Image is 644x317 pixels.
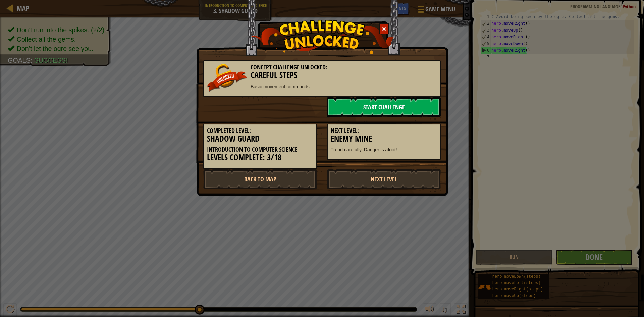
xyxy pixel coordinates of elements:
p: Tread carefully. Danger is afoot! [331,146,437,153]
span: Concept Challenge Unlocked: [251,63,327,71]
img: challenge_unlocked.png [250,20,394,54]
h3: Levels Complete: 3/18 [207,153,313,162]
h5: Introduction to Computer Science [207,146,313,153]
h5: Next Level: [331,127,437,134]
img: unlocked_banner.png [207,64,247,92]
a: Next Level [327,169,441,189]
h3: Careful Steps [207,71,437,80]
a: Back to Map [203,169,317,189]
h3: Shadow Guard [207,134,313,143]
h5: Completed Level: [207,127,313,134]
p: Basic movement commands. [207,83,437,90]
a: Start Challenge [327,97,441,117]
h3: Enemy Mine [331,134,437,143]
